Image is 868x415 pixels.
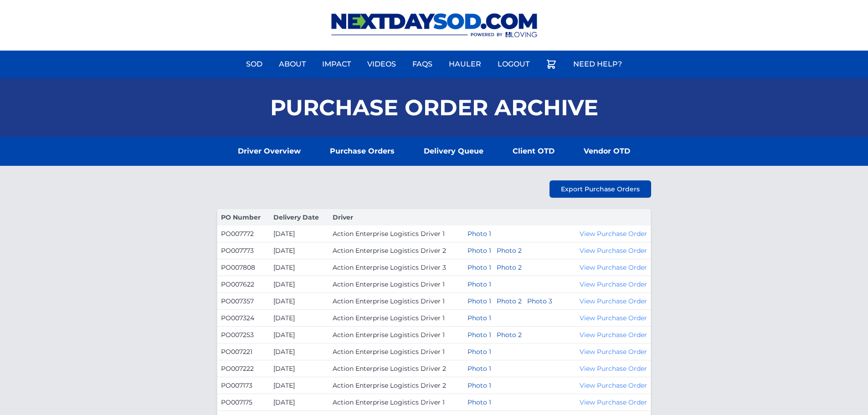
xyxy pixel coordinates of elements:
[580,348,647,356] a: View Purchase Order
[492,53,535,75] a: Logout
[221,398,252,406] a: PO007175
[580,381,647,389] a: View Purchase Order
[467,347,491,356] button: Photo 1
[221,297,254,305] a: PO007357
[270,242,329,259] td: [DATE]
[221,364,254,373] a: PO007222
[270,377,329,394] td: [DATE]
[580,246,647,255] a: View Purchase Order
[407,53,438,75] a: FAQs
[527,297,552,306] button: Photo 3
[362,53,401,75] a: Videos
[467,313,491,323] button: Photo 1
[467,398,491,407] button: Photo 1
[467,280,491,289] button: Photo 1
[580,314,647,322] a: View Purchase Order
[467,364,491,373] button: Photo 1
[329,310,464,327] td: Action Enterprise Logistics Driver 1
[329,209,464,226] th: Driver
[580,230,647,238] a: View Purchase Order
[329,343,464,360] td: Action Enterprise Logistics Driver 1
[270,360,329,377] td: [DATE]
[270,259,329,276] td: [DATE]
[580,297,647,305] a: View Purchase Order
[270,327,329,343] td: [DATE]
[580,364,647,373] a: View Purchase Order
[323,142,402,160] a: Purchase Orders
[550,180,651,198] a: Export Purchase Orders
[221,381,252,389] a: PO007173
[270,97,598,118] h1: Purchase Order Archive
[568,53,627,75] a: Need Help?
[270,225,329,242] td: [DATE]
[329,259,464,276] td: Action Enterprise Logistics Driver 3
[270,293,329,310] td: [DATE]
[576,142,637,160] a: Vendor OTD
[270,310,329,327] td: [DATE]
[416,142,491,160] a: Delivery Queue
[241,53,268,75] a: Sod
[329,293,464,310] td: Action Enterprise Logistics Driver 1
[221,230,254,238] a: PO007772
[561,184,640,194] span: Export Purchase Orders
[467,246,491,255] button: Photo 1
[270,343,329,360] td: [DATE]
[317,53,356,75] a: Impact
[329,360,464,377] td: Action Enterprise Logistics Driver 2
[221,348,252,356] a: PO007221
[221,263,255,272] a: PO007808
[580,263,647,272] a: View Purchase Order
[270,209,329,226] th: Delivery Date
[270,276,329,293] td: [DATE]
[505,142,562,160] a: Client OTD
[580,331,647,339] a: View Purchase Order
[497,330,522,339] button: Photo 2
[231,142,308,160] a: Driver Overview
[497,263,522,272] button: Photo 2
[329,225,464,242] td: Action Enterprise Logistics Driver 1
[329,377,464,394] td: Action Enterprise Logistics Driver 2
[221,314,254,322] a: PO007324
[273,53,311,75] a: About
[329,394,464,411] td: Action Enterprise Logistics Driver 1
[467,297,491,306] button: Photo 1
[217,209,270,226] th: PO Number
[467,229,491,238] button: Photo 1
[329,276,464,293] td: Action Enterprise Logistics Driver 1
[467,263,491,272] button: Photo 1
[221,246,254,255] a: PO007773
[580,280,647,288] a: View Purchase Order
[221,280,254,288] a: PO007622
[221,331,254,339] a: PO007253
[580,398,647,406] a: View Purchase Order
[329,327,464,343] td: Action Enterprise Logistics Driver 1
[497,246,522,255] button: Photo 2
[467,381,491,390] button: Photo 1
[443,53,487,75] a: Hauler
[497,297,522,306] button: Photo 2
[467,330,491,339] button: Photo 1
[329,242,464,259] td: Action Enterprise Logistics Driver 2
[270,394,329,411] td: [DATE]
